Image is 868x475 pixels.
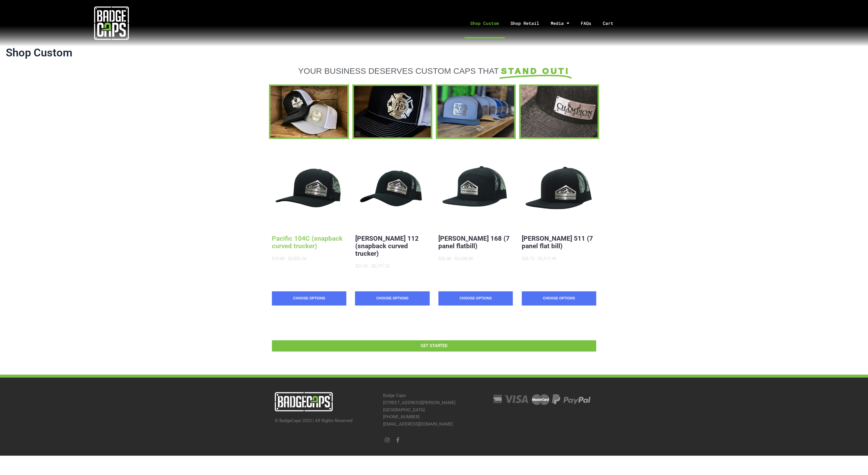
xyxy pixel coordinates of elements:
[355,264,389,269] span: $21.01 - $2,171.52
[575,8,597,38] a: FAQs
[6,46,862,60] h1: Shop Custom
[522,235,593,250] a: [PERSON_NAME] 511 (7 panel flat bill)
[438,291,513,306] a: Choose Options
[383,421,453,427] a: [EMAIL_ADDRESS][DOMAIN_NAME]
[597,8,626,38] a: Cart
[94,6,129,40] img: badgecaps white logo with green acccent
[505,8,545,38] a: Shop Retail
[383,414,419,419] a: [PHONE_NUMBER]
[272,256,306,261] span: $19.88 - $2,055.36
[545,8,575,38] a: Media
[272,340,596,351] a: GET STARTED
[272,235,343,250] a: Pacific 104C (snapback curved trucker)
[272,291,346,306] a: Choose Options
[438,256,473,261] span: $26.06 - $2,258.88
[438,153,513,228] button: BadgeCaps - Richardson 168
[298,66,499,76] span: YOUR BUSINESS DESERVES CUSTOM CAPS THAT
[352,84,432,139] a: FFD BadgeCaps Fire Department Custom unique apparel
[421,344,448,348] span: GET STARTED
[275,392,333,411] img: badgecaps horizontal logo with green accent
[272,66,596,76] a: YOUR BUSINESS DESERVES CUSTOM CAPS THAT STAND OUT!
[272,153,346,228] button: BadgeCaps - Pacific 104C
[355,291,429,306] a: Choose Options
[355,235,418,257] a: [PERSON_NAME] 112 (snapback curved trucker)
[355,153,429,228] button: BadgeCaps - Richardson 112
[383,393,455,413] a: Badge Caps[STREET_ADDRESS][PERSON_NAME][GEOGRAPHIC_DATA]
[490,392,592,406] img: Credit Cards Accepted
[522,256,556,261] span: $26.72 - $2,317.44
[464,8,505,38] a: Shop Custom
[438,235,510,250] a: [PERSON_NAME] 168 (7 panel flatbill)
[223,8,868,38] nav: Menu
[522,291,596,306] a: Choose Options
[522,153,596,228] button: BadgeCaps - Richardson 511
[275,417,377,424] p: © BadgeCaps 2025 | All Rights Reserved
